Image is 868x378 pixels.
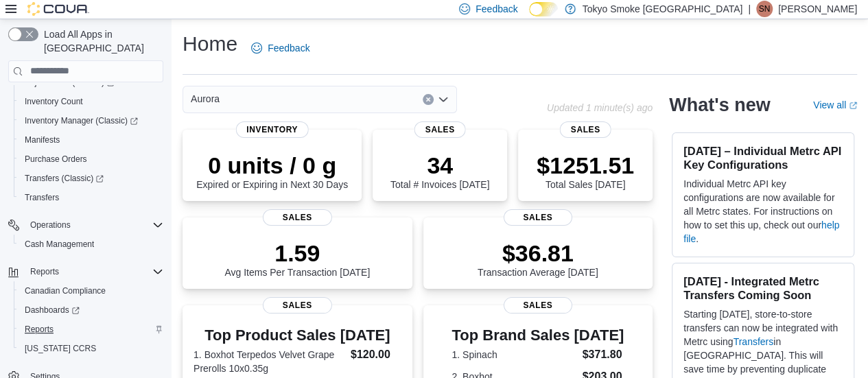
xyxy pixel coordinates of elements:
[14,281,169,300] button: Canadian Compliance
[25,192,59,203] span: Transfers
[529,16,530,17] span: Dark Mode
[19,93,89,110] a: Inventory Count
[19,113,143,129] a: Inventory Manager (Classic)
[683,177,843,246] p: Individual Metrc API key configurations are now available for all Metrc states. For instructions ...
[19,132,163,148] span: Manifests
[537,152,634,179] p: $1251.51
[25,305,80,316] span: Dashboards
[19,113,163,129] span: Inventory Manager (Classic)
[14,188,169,207] button: Transfers
[263,209,331,226] span: Sales
[224,239,370,278] div: Avg Items Per Transaction [DATE]
[263,297,331,314] span: Sales
[3,215,169,235] button: Operations
[14,150,169,169] button: Purchase Orders
[476,2,517,16] span: Feedback
[30,220,71,231] span: Operations
[478,239,598,278] div: Transaction Average [DATE]
[414,121,466,138] span: Sales
[759,1,771,17] span: SN
[19,302,85,318] a: Dashboards
[14,235,169,254] button: Cash Management
[19,283,111,299] a: Canadian Compliance
[25,285,106,296] span: Canadian Compliance
[390,152,489,190] div: Total # Invoices [DATE]
[268,41,309,55] span: Feedback
[756,1,773,17] div: Stephanie Neblett
[733,336,773,347] a: Transfers
[27,2,89,16] img: Cova
[19,236,99,252] a: Cash Management
[683,220,839,244] a: help file
[38,27,163,55] span: Load All Apps in [GEOGRAPHIC_DATA]
[19,236,163,252] span: Cash Management
[19,340,163,357] span: Washington CCRS
[25,96,83,107] span: Inventory Count
[19,151,93,167] a: Purchase Orders
[504,297,572,314] span: Sales
[560,121,611,138] span: Sales
[529,2,558,16] input: Dark Mode
[390,152,489,179] p: 34
[19,189,64,206] a: Transfers
[14,111,169,130] a: Inventory Manager (Classic)
[423,94,434,105] button: Clear input
[14,92,169,111] button: Inventory Count
[813,99,857,110] a: View allExternal link
[25,343,96,354] span: [US_STATE] CCRS
[19,340,102,357] a: [US_STATE] CCRS
[30,266,59,277] span: Reports
[583,1,743,17] p: Tokyo Smoke [GEOGRAPHIC_DATA]
[196,152,348,190] div: Expired or Expiring in Next 30 Days
[547,102,653,113] p: Updated 1 minute(s) ago
[14,320,169,339] button: Reports
[25,217,76,233] button: Operations
[438,94,449,105] button: Open list of options
[19,321,163,338] span: Reports
[25,263,64,280] button: Reports
[25,263,163,280] span: Reports
[183,30,237,58] h1: Home
[582,346,624,363] dd: $371.80
[478,239,598,267] p: $36.81
[193,348,345,375] dt: 1. Boxhot Terpedos Velvet Grape Prerolls 10x0.35g
[683,274,843,302] h3: [DATE] - Integrated Metrc Transfers Coming Soon
[235,121,309,138] span: Inventory
[778,1,857,17] p: [PERSON_NAME]
[25,134,60,145] span: Manifests
[25,115,138,126] span: Inventory Manager (Classic)
[19,170,109,187] a: Transfers (Classic)
[19,93,163,110] span: Inventory Count
[14,130,169,150] button: Manifests
[25,239,94,250] span: Cash Management
[19,170,163,187] span: Transfers (Classic)
[25,173,104,184] span: Transfers (Classic)
[451,327,624,344] h3: Top Brand Sales [DATE]
[683,144,843,172] h3: [DATE] – Individual Metrc API Key Configurations
[25,324,54,335] span: Reports
[25,217,163,233] span: Operations
[14,339,169,358] button: [US_STATE] CCRS
[19,189,163,206] span: Transfers
[19,283,163,299] span: Canadian Compliance
[19,302,163,318] span: Dashboards
[19,151,163,167] span: Purchase Orders
[25,154,87,165] span: Purchase Orders
[191,91,220,107] span: Aurora
[849,102,857,110] svg: External link
[193,327,401,344] h3: Top Product Sales [DATE]
[451,348,576,362] dt: 1. Spinach
[14,300,169,320] a: Dashboards
[537,152,634,190] div: Total Sales [DATE]
[748,1,751,17] p: |
[196,152,348,179] p: 0 units / 0 g
[14,169,169,188] a: Transfers (Classic)
[246,34,315,62] a: Feedback
[3,262,169,281] button: Reports
[224,239,370,267] p: 1.59
[504,209,572,226] span: Sales
[351,346,401,363] dd: $120.00
[19,321,59,338] a: Reports
[669,94,770,116] h2: What's new
[19,132,65,148] a: Manifests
